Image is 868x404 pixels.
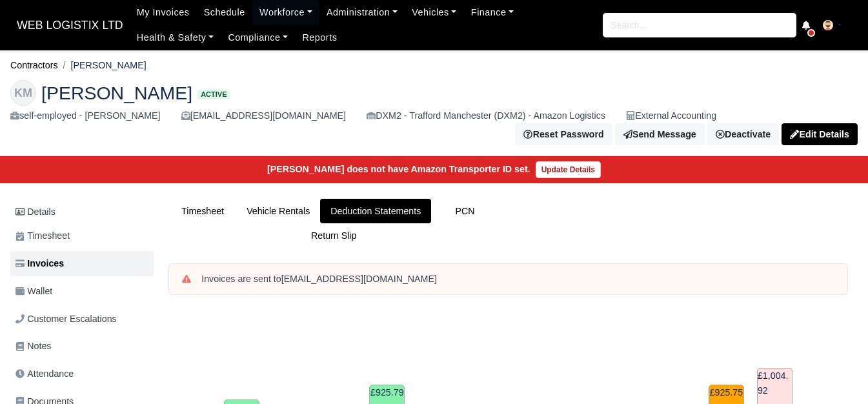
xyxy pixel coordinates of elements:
div: External Accounting [626,108,716,123]
a: PCN [431,199,498,224]
span: Invoices [15,256,64,271]
a: Vehicle Rentals [236,199,320,224]
a: Attendance [10,361,154,387]
a: Reports [295,25,344,50]
li: [PERSON_NAME] [58,58,146,73]
a: Deduction Statements [320,199,431,224]
a: Details [10,200,154,224]
div: self-employed - [PERSON_NAME] [10,108,161,123]
strong: [EMAIL_ADDRESS][DOMAIN_NAME] [281,274,437,284]
a: Send Message [615,123,705,145]
span: [PERSON_NAME] [41,84,192,102]
span: Active [197,90,230,99]
a: Health & Safety [130,25,221,50]
a: Timesheet [169,199,236,224]
a: Wallet [10,279,154,304]
span: Wallet [15,284,52,299]
span: Timesheet [15,228,70,243]
iframe: Chat Widget [803,342,868,404]
input: Search... [603,13,796,37]
span: Notes [15,339,51,354]
button: Reset Password [515,123,612,145]
a: Update Details [536,161,601,178]
span: Customer Escalations [15,312,117,327]
div: Kevin Medina [1,70,867,156]
a: Deactivate [707,123,779,145]
div: [EMAIL_ADDRESS][DOMAIN_NAME] [181,108,346,123]
a: Notes [10,334,154,359]
a: Timesheet [10,223,154,248]
a: Invoices [10,251,154,276]
a: Return Slip [169,223,499,248]
a: Compliance [221,25,295,50]
div: KM [10,80,36,106]
span: Attendance [15,367,74,381]
div: Invoices are sent to [201,273,834,286]
div: DXM2 - Trafford Manchester (DXM2) - Amazon Logistics [367,108,605,123]
a: Edit Details [782,123,858,145]
a: Customer Escalations [10,307,154,332]
a: WEB LOGISTIX LTD [10,13,130,38]
a: Contractors [10,60,58,70]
